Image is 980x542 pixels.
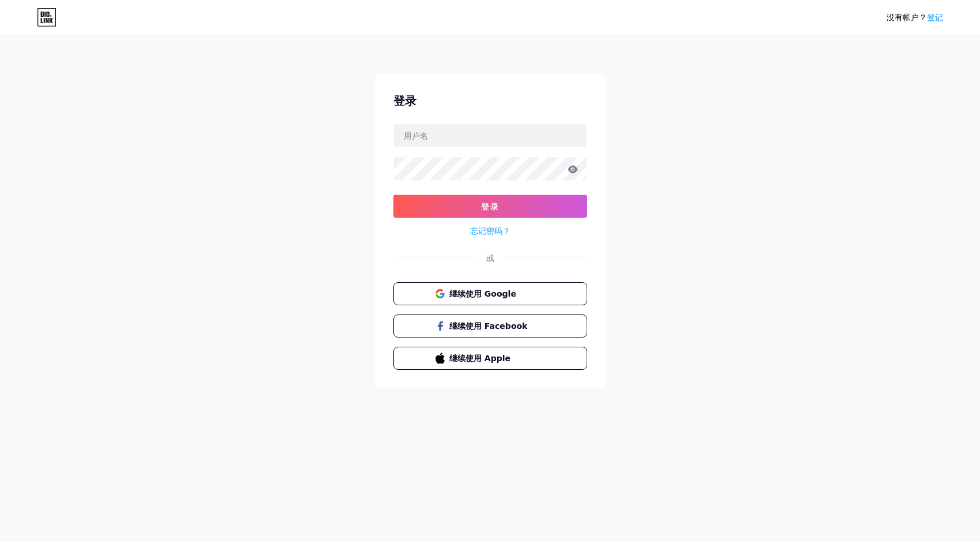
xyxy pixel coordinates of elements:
[449,288,545,300] span: 继续使用 Google
[449,320,545,332] span: 继续使用 Facebook
[481,202,500,211] span: 登录
[394,124,587,147] input: 用户名
[927,13,943,22] a: 登记
[393,347,587,370] button: 继续使用 Apple
[393,92,587,109] div: 登录
[393,282,587,305] button: 继续使用 Google
[393,195,587,218] button: 登录
[486,252,494,264] div: 或
[449,353,545,365] span: 继续使用 Apple
[393,314,587,338] button: 继续使用 Facebook
[887,12,943,24] div: 没有帐户？
[470,225,510,237] a: 忘记密码？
